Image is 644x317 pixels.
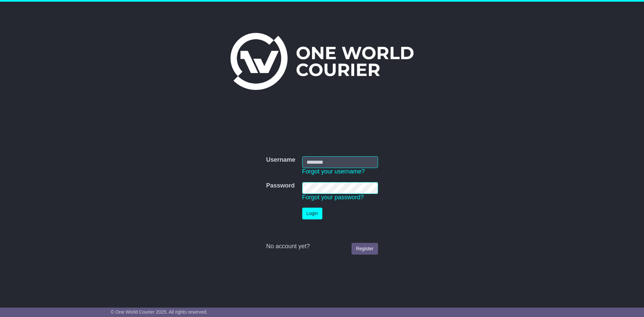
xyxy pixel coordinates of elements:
a: Forgot your password? [302,194,364,201]
span: © One World Courier 2025. All rights reserved. [111,309,208,315]
a: Register [352,243,378,255]
button: Login [302,208,322,219]
img: One World [230,33,414,90]
a: Forgot your username? [302,168,365,175]
div: No account yet? [266,243,378,250]
label: Password [266,182,294,190]
label: Username [266,156,295,164]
